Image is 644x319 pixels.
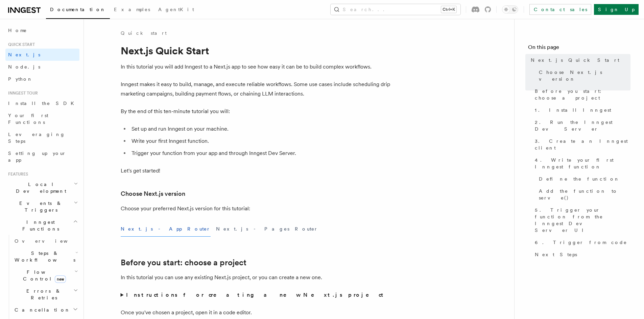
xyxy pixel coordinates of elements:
a: Leveraging Steps [5,128,79,147]
button: Local Development [5,178,79,197]
summary: Instructions for creating a new Next.js project [121,290,391,300]
a: Install the SDK [5,97,79,109]
a: Home [5,24,79,36]
span: Flow Control [12,269,74,282]
span: 5. Trigger your function from the Inngest Dev Server UI [535,207,630,234]
span: Install the SDK [8,101,78,106]
span: Next.js [8,52,40,57]
span: Next Steps [535,251,577,258]
span: Python [8,76,33,82]
button: Flow Controlnew [12,266,79,285]
span: 1. Install Inngest [535,107,611,113]
a: AgentKit [154,2,198,18]
a: 6. Trigger from code [532,236,630,248]
button: Steps & Workflows [12,247,79,266]
span: Your first Functions [8,113,48,125]
h1: Next.js Quick Start [121,45,391,57]
a: Overview [12,235,79,247]
p: In this tutorial you can use any existing Next.js project, or you can create a new one. [121,273,391,282]
p: Inngest makes it easy to build, manage, and execute reliable workflows. Some use cases include sc... [121,80,391,99]
button: Events & Triggers [5,197,79,216]
span: Add the function to serve() [539,188,630,201]
button: Next.js - App Router [121,221,211,237]
strong: Instructions for creating a new Next.js project [126,292,386,298]
span: 4. Write your first Inngest function [535,157,630,170]
a: Documentation [46,2,110,19]
p: Once you've chosen a project, open it in a code editor. [121,308,391,317]
span: Examples [114,7,150,12]
a: 2. Run the Inngest Dev Server [532,116,630,135]
span: Setting up your app [8,151,66,163]
a: 3. Create an Inngest client [532,135,630,154]
span: Steps & Workflows [12,250,75,263]
span: new [55,275,66,283]
a: Next Steps [532,248,630,261]
p: Choose your preferred Next.js version for this tutorial: [121,204,391,213]
span: Events & Triggers [5,200,74,213]
li: Write your first Inngest function. [129,136,391,146]
button: Toggle dark mode [502,5,518,14]
a: Add the function to serve() [536,185,630,204]
a: Next.js Quick Start [528,54,630,66]
span: Cancellation [12,307,70,313]
span: Leveraging Steps [8,132,65,144]
span: AgentKit [158,7,194,12]
span: Before you start: choose a project [535,88,630,101]
a: Before you start: choose a project [532,85,630,104]
li: Trigger your function from your app and through Inngest Dev Server. [129,149,391,158]
a: Before you start: choose a project [121,258,246,267]
a: 5. Trigger your function from the Inngest Dev Server UI [532,204,630,236]
a: Setting up your app [5,147,79,166]
span: Node.js [8,64,40,70]
span: Inngest tour [5,90,38,96]
a: Your first Functions [5,109,79,128]
a: Choose Next.js version [536,66,630,85]
button: Next.js - Pages Router [216,221,318,237]
span: Choose Next.js version [539,69,630,82]
a: Next.js [5,49,79,61]
a: Sign Up [594,4,639,15]
span: Home [8,27,27,34]
a: Python [5,73,79,85]
li: Set up and run Inngest on your machine. [129,124,391,134]
span: Features [5,171,28,177]
span: 3. Create an Inngest client [535,138,630,151]
span: Overview [15,238,84,244]
a: Define the function [536,173,630,185]
span: Define the function [539,176,620,182]
button: Search...Ctrl+K [331,4,460,15]
span: Errors & Retries [12,288,73,301]
button: Inngest Functions [5,216,79,235]
a: Quick start [121,30,167,36]
a: 4. Write your first Inngest function [532,154,630,173]
span: Quick start [5,42,35,47]
h4: On this page [528,43,630,54]
span: 2. Run the Inngest Dev Server [535,119,630,132]
a: 1. Install Inngest [532,104,630,116]
p: By the end of this ten-minute tutorial you will: [121,107,391,116]
a: Choose Next.js version [121,189,185,198]
a: Node.js [5,61,79,73]
span: Documentation [50,7,106,12]
p: In this tutorial you will add Inngest to a Next.js app to see how easy it can be to build complex... [121,62,391,72]
p: Let's get started! [121,166,391,176]
a: Contact sales [529,4,591,15]
span: Inngest Functions [5,219,73,232]
button: Cancellation [12,304,79,316]
a: Examples [110,2,154,18]
span: Local Development [5,181,74,194]
kbd: Ctrl+K [441,6,456,13]
span: Next.js Quick Start [531,57,619,63]
button: Errors & Retries [12,285,79,304]
span: 6. Trigger from code [535,239,627,246]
